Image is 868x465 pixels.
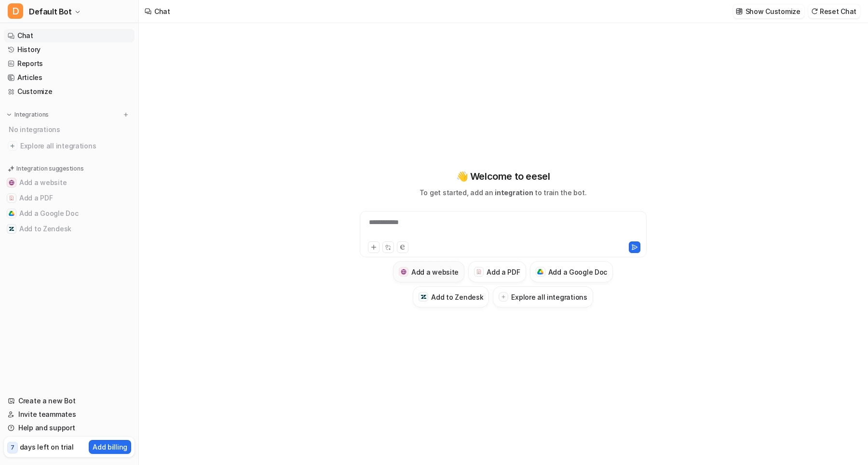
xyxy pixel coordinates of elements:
span: integration [495,188,533,197]
img: Add a Google Doc [9,211,14,216]
p: Integration suggestions [16,164,83,173]
div: Chat [154,6,170,16]
button: Add a Google DocAdd a Google Doc [530,261,613,282]
img: customize [736,8,743,15]
p: days left on trial [20,442,74,452]
button: Add a websiteAdd a website [4,175,135,190]
button: Show Customize [733,4,804,18]
h3: Add a PDF [487,267,520,277]
img: Add a PDF [9,195,14,201]
button: Add a PDFAdd a PDF [468,261,526,282]
p: Add billing [93,442,127,452]
div: No integrations [6,121,135,137]
a: History [4,43,135,56]
a: Create a new Bot [4,394,135,408]
img: Add to Zendesk [9,226,14,232]
a: Articles [4,71,135,84]
img: Add to Zendesk [420,294,427,300]
p: To get started, add an to train the bot. [420,187,586,198]
button: Reset Chat [808,4,860,18]
a: Customize [4,85,135,98]
img: expand menu [6,111,13,118]
p: Integrations [14,111,49,119]
a: Chat [4,29,135,42]
span: Default Bot [29,5,72,18]
img: reset [811,8,818,15]
button: Add a Google DocAdd a Google Doc [4,206,135,221]
img: Add a Google Doc [537,269,543,275]
p: Show Customize [746,6,800,16]
button: Add a websiteAdd a website [393,261,464,282]
a: Explore all integrations [4,139,135,153]
p: 👋 Welcome to eesel [456,169,550,184]
button: Add billing [89,440,131,454]
img: explore all integrations [8,141,17,151]
img: Add a website [401,269,407,275]
img: Add a website [9,180,14,186]
h3: Add a Google Doc [548,267,608,277]
h3: Add to Zendesk [431,292,483,302]
span: Explore all integrations [20,138,131,154]
img: Add a PDF [476,269,482,275]
p: 7 [11,443,14,452]
span: D [8,3,23,19]
a: Invite teammates [4,408,135,421]
a: Help and support [4,421,135,435]
h3: Explore all integrations [511,292,587,302]
button: Add to ZendeskAdd to Zendesk [4,221,135,237]
button: Add a PDFAdd a PDF [4,190,135,206]
h3: Add a website [411,267,459,277]
a: Reports [4,57,135,70]
img: menu_add.svg [122,111,129,118]
button: Add to ZendeskAdd to Zendesk [413,286,489,307]
button: Explore all integrations [493,286,593,307]
button: Integrations [4,110,52,120]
